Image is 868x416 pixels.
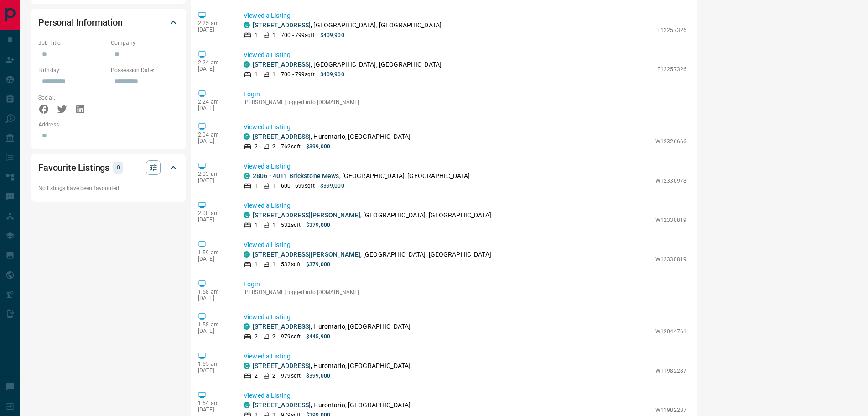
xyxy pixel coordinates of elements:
a: [STREET_ADDRESS] [253,323,311,330]
a: [STREET_ADDRESS][PERSON_NAME] [253,251,360,258]
p: [DATE] [198,256,230,262]
h2: Favourite Listings [38,160,109,175]
p: 1 [255,182,258,190]
p: 762 sqft [281,142,301,151]
p: 1:59 am [198,249,230,256]
p: [DATE] [198,216,230,223]
p: , Hurontario, [GEOGRAPHIC_DATA] [253,400,411,410]
p: 2:25 am [198,20,230,26]
p: W12044761 [655,327,686,336]
p: 1:58 am [198,289,230,295]
p: $409,900 [320,31,344,39]
p: [PERSON_NAME] logged into [DOMAIN_NAME] [244,289,686,295]
p: , [GEOGRAPHIC_DATA], [GEOGRAPHIC_DATA] [253,60,442,69]
p: [DATE] [198,177,230,184]
div: condos.ca [244,402,250,408]
p: 600 - 699 sqft [281,182,314,190]
p: Viewed a Listing [244,201,686,211]
div: condos.ca [244,61,250,68]
p: $399,000 [306,372,330,380]
p: 1 [272,260,275,269]
p: [DATE] [198,367,230,374]
p: Possession Date: [111,66,179,74]
p: $379,000 [306,221,330,229]
p: Viewed a Listing [244,50,686,60]
div: condos.ca [244,323,250,330]
a: [STREET_ADDRESS] [253,362,311,369]
div: Favourite Listings0 [38,157,179,179]
div: condos.ca [244,212,250,218]
p: [DATE] [198,26,230,33]
p: 2 [272,332,275,341]
p: 700 - 799 sqft [281,31,314,39]
p: Viewed a Listing [244,162,686,171]
p: 1:55 am [198,361,230,367]
p: , [GEOGRAPHIC_DATA], [GEOGRAPHIC_DATA] [253,171,470,181]
p: 700 - 799 sqft [281,70,314,79]
p: 2:00 am [198,210,230,216]
div: condos.ca [244,173,250,179]
p: 1 [272,70,275,79]
p: W12330819 [655,255,686,263]
p: 1 [255,260,258,269]
p: 1:58 am [198,321,230,328]
p: Job Title: [38,39,106,47]
p: 2:03 am [198,171,230,177]
p: $399,000 [306,142,330,151]
div: Personal Information [38,11,179,33]
p: Viewed a Listing [244,312,686,322]
p: , Hurontario, [GEOGRAPHIC_DATA] [253,322,411,332]
p: [DATE] [198,295,230,301]
p: Viewed a Listing [244,122,686,132]
p: 2 [272,142,275,151]
p: Viewed a Listing [244,391,686,400]
p: 2 [255,142,258,151]
p: 0 [116,163,120,173]
p: [DATE] [198,66,230,72]
p: 2:24 am [198,99,230,105]
p: W12330819 [655,216,686,224]
div: condos.ca [244,363,250,369]
p: [DATE] [198,105,230,111]
p: Viewed a Listing [244,240,686,250]
div: condos.ca [244,251,250,258]
p: [PERSON_NAME] logged into [DOMAIN_NAME] [244,99,686,105]
p: 979 sqft [281,372,301,380]
p: 1 [255,31,258,39]
p: , [GEOGRAPHIC_DATA], [GEOGRAPHIC_DATA] [253,21,442,30]
p: Social: [38,94,106,102]
p: 1 [272,182,275,190]
p: $445,900 [306,332,330,341]
a: 2806 - 4011 Brickstone Mews [253,172,339,179]
p: 1 [272,31,275,39]
p: [DATE] [198,138,230,144]
a: [STREET_ADDRESS] [253,21,311,29]
a: [STREET_ADDRESS] [253,133,311,140]
p: , Hurontario, [GEOGRAPHIC_DATA] [253,361,411,371]
p: $399,000 [320,182,344,190]
p: 532 sqft [281,221,301,229]
p: Login [244,279,686,289]
p: 1 [255,70,258,79]
p: Address: [38,121,179,129]
p: W12326666 [655,137,686,146]
p: 1 [272,221,275,229]
a: [STREET_ADDRESS] [253,61,311,68]
div: condos.ca [244,133,250,140]
p: 2 [272,372,275,380]
p: W11982287 [655,367,686,375]
p: , [GEOGRAPHIC_DATA], [GEOGRAPHIC_DATA] [253,211,491,220]
p: W11982287 [655,406,686,414]
p: Viewed a Listing [244,11,686,21]
p: , [GEOGRAPHIC_DATA], [GEOGRAPHIC_DATA] [253,250,491,259]
p: 1:54 am [198,400,230,406]
p: E12257326 [657,65,686,74]
p: 979 sqft [281,332,301,341]
p: 2:24 am [198,59,230,66]
p: Birthday: [38,66,106,74]
p: [DATE] [198,406,230,413]
h2: Personal Information [38,15,123,30]
p: Login [244,90,686,99]
p: No listings have been favourited [38,184,179,192]
p: $409,900 [320,70,344,79]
